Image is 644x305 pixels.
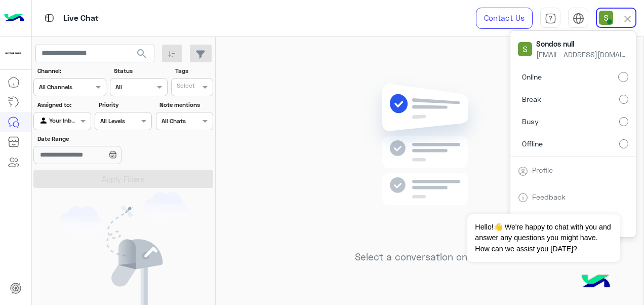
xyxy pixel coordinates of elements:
span: search [136,48,148,60]
span: Busy [522,116,539,127]
span: [EMAIL_ADDRESS][DOMAIN_NAME] [536,49,627,60]
img: userImage [599,11,613,25]
label: Note mentions [159,100,212,109]
label: Channel: [37,66,105,75]
img: Logo [4,8,24,29]
input: Break [619,95,628,104]
label: Priority [99,100,151,109]
h5: Select a conversation on the left [355,251,504,263]
input: Online [618,72,628,82]
img: userImage [518,42,532,56]
span: Offline [522,138,543,149]
input: Busy [619,117,628,126]
div: Select [175,81,195,93]
label: Date Range [37,134,151,143]
img: tab [43,12,56,24]
a: tab [540,8,560,29]
input: Offline [619,139,628,148]
label: Status [114,66,166,75]
a: Profile [532,166,553,174]
img: tab [518,166,528,176]
span: Hello!👋 We're happy to chat with you and answer any questions you might have. How can we assist y... [467,214,620,262]
label: Tags [175,66,212,75]
p: Live Chat [63,12,99,25]
a: Contact Us [476,8,533,29]
button: Apply Filters [33,170,213,188]
img: 923305001092802 [4,44,22,62]
button: search [130,45,154,66]
span: Break [522,94,541,104]
img: hulul-logo.png [578,264,614,300]
img: tab [573,13,584,24]
img: close [622,13,633,25]
label: Assigned to: [37,100,90,109]
img: tab [545,13,556,24]
img: no messages [356,75,503,244]
span: Online [522,71,542,82]
span: Sondos null [536,39,627,49]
